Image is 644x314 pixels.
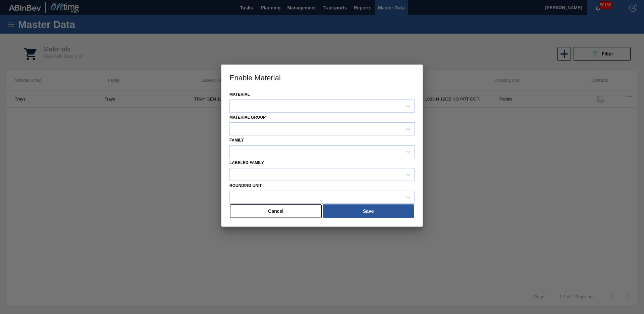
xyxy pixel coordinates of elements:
[323,204,414,218] button: Save
[229,183,262,188] label: Rounding Unit
[229,160,264,165] label: Labeled Family
[229,138,244,143] label: Family
[221,65,423,90] h3: Enable Material
[229,92,250,97] label: Material
[229,115,266,120] label: Material Group
[230,204,322,218] button: Cancel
